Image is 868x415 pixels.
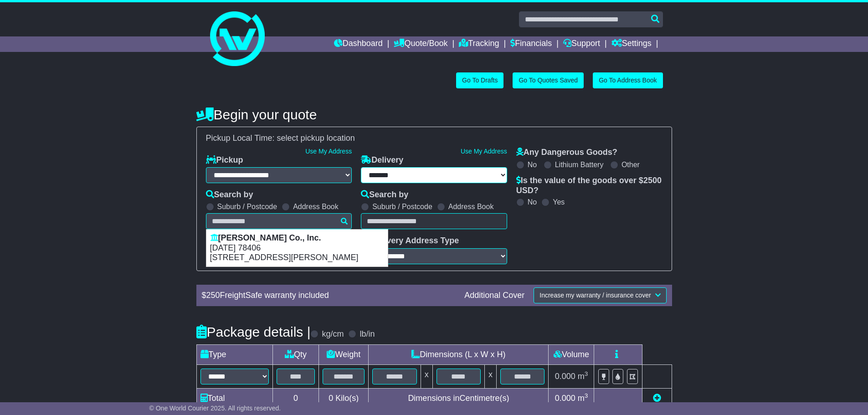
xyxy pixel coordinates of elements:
[149,405,281,412] span: © One World Courier 2025. All rights reserved.
[578,372,588,381] span: m
[456,72,503,88] a: Go To Drafts
[555,372,575,381] span: 0.000
[549,344,594,364] td: Volume
[513,72,584,88] a: Go To Quotes Saved
[593,72,663,88] a: Go To Address Book
[461,148,507,155] a: Use My Address
[653,394,661,403] a: Add new item
[196,344,272,364] td: Type
[361,236,459,246] label: Delivery Address Type
[553,198,565,206] label: Yes
[369,344,549,364] td: Dimensions (L x W x H)
[210,243,384,253] p: [DATE] 78406
[361,155,403,165] label: Delivery
[421,364,432,388] td: x
[555,394,575,403] span: 0.000
[394,36,447,52] a: Quote/Book
[643,176,662,185] span: 2500
[201,133,667,143] div: Pickup Local Time:
[459,36,499,52] a: Tracking
[585,392,588,399] sup: 3
[448,202,494,211] label: Address Book
[372,202,432,211] label: Suburb / Postcode
[563,36,600,52] a: Support
[516,176,663,195] label: Is the value of the goods over $ ?
[555,160,604,169] label: Lithium Battery
[196,388,272,408] td: Total
[272,388,319,408] td: 0
[319,388,369,408] td: Kilo(s)
[621,160,640,169] label: Other
[528,160,537,169] label: No
[196,324,311,339] h4: Package details |
[360,329,375,339] label: lb/in
[534,287,666,303] button: Increase my warranty / insurance cover
[460,291,529,301] div: Additional Cover
[272,344,319,364] td: Qty
[585,370,588,377] sup: 3
[361,190,408,200] label: Search by
[516,186,534,195] span: USD
[293,202,339,211] label: Address Book
[334,36,383,52] a: Dashboard
[611,36,652,52] a: Settings
[516,148,617,158] label: Any Dangerous Goods?
[305,148,352,155] a: Use My Address
[329,394,333,403] span: 0
[217,202,277,211] label: Suburb / Postcode
[539,292,651,299] span: Increase my warranty / insurance cover
[528,198,537,206] label: No
[319,344,369,364] td: Weight
[322,329,344,339] label: kg/cm
[206,190,253,200] label: Search by
[210,233,384,243] p: [PERSON_NAME] Co., Inc.
[206,291,220,300] span: 250
[206,155,243,165] label: Pickup
[197,291,460,301] div: $ FreightSafe warranty included
[485,364,497,388] td: x
[510,36,552,52] a: Financials
[196,107,672,122] h4: Begin your quote
[277,133,355,143] span: select pickup location
[369,388,549,408] td: Dimensions in Centimetre(s)
[578,394,588,403] span: m
[210,253,384,263] p: [STREET_ADDRESS][PERSON_NAME]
